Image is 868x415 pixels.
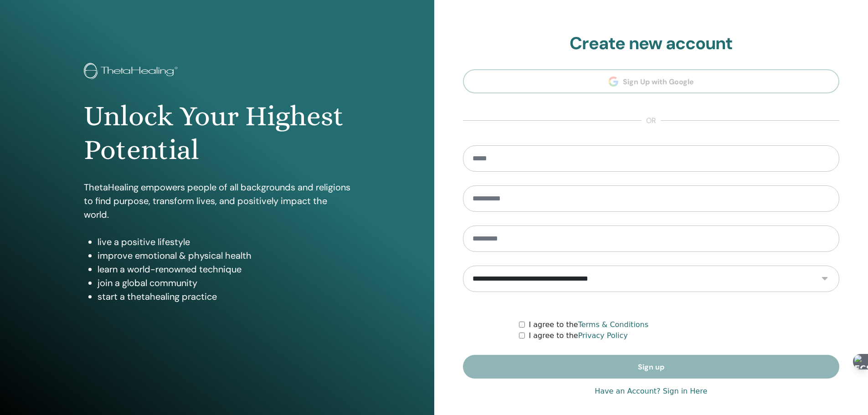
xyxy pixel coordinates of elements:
li: join a global community [98,276,350,290]
label: I agree to the [529,319,648,330]
a: Terms & Conditions [578,320,648,329]
li: live a positive lifestyle [98,235,350,249]
label: I agree to the [529,330,627,341]
h1: Unlock Your Highest Potential [84,99,350,167]
li: improve emotional & physical health [98,249,350,262]
span: or [642,115,661,126]
li: learn a world-renowned technique [98,262,350,276]
a: Have an Account? Sign in Here [595,386,707,397]
p: ThetaHealing empowers people of all backgrounds and religions to find purpose, transform lives, a... [84,180,350,221]
li: start a thetahealing practice [98,290,350,303]
a: Privacy Policy [578,331,628,340]
h2: Create new account [463,33,840,54]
